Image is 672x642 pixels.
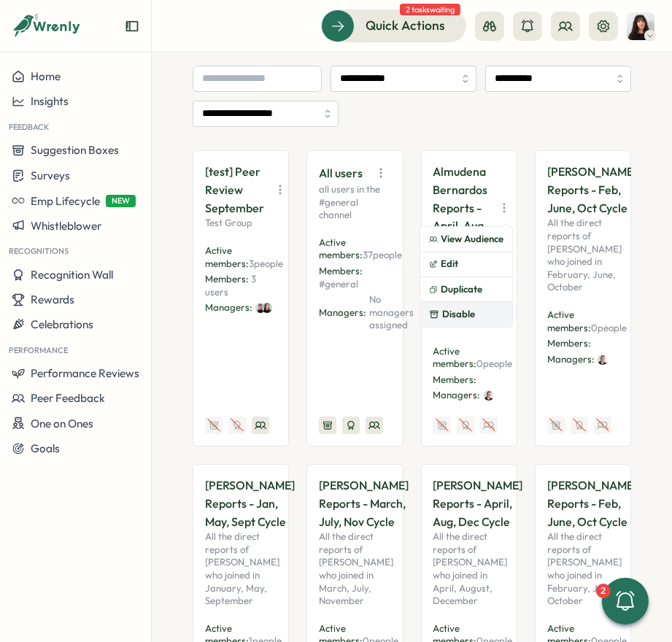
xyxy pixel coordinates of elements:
p: Managers: [319,306,366,320]
span: Active members: [547,309,591,333]
span: Goals [31,441,60,455]
span: 2 tasks waiting [400,4,460,15]
p: All the direct reports of [PERSON_NAME] who joined in April, August, December [433,530,505,608]
span: Members: [433,374,477,385]
p: Managers: [205,301,252,314]
span: Suggestion Boxes [31,143,119,157]
span: Whistleblower [31,219,101,233]
span: 3 people [249,258,283,269]
span: Recognition Wall [31,268,113,282]
span: Active members: [433,345,477,370]
span: 37 people [363,249,402,260]
p: Test Group [205,217,277,230]
p: [PERSON_NAME] Reports - Feb, June, Oct Cycle [547,476,637,530]
span: 0 people [591,322,627,333]
p: Managers: [547,353,595,366]
button: Expand sidebar [125,19,139,34]
span: Members: [547,337,591,349]
button: Disable [420,302,512,327]
p: Managers: [433,389,481,402]
span: Insights [31,94,69,108]
p: All the direct reports of [PERSON_NAME] who joined in March, July, November [319,530,390,608]
img: Kelly Rosa [627,12,654,40]
span: One on Ones [31,417,93,430]
span: Active members: [205,244,249,269]
img: Axi Molnar [255,303,266,313]
span: Home [31,69,61,83]
button: Edit [420,252,512,276]
span: NEW [106,195,136,207]
span: Surveys [31,169,70,182]
img: Almudena Bernardos [484,390,494,401]
span: Emp Lifecycle [31,194,100,208]
button: View Audience [420,227,512,252]
span: Members: [205,273,249,285]
span: #general [319,278,358,290]
span: Active members: [319,236,363,261]
span: Quick Actions [366,16,445,35]
span: Rewards [31,293,74,306]
p: All users [319,164,363,182]
p: Almudena Bernardos Reports - April, Aug, Dec Cycle [433,163,488,253]
div: 2 [596,584,611,598]
img: Elena Ladushyna [262,303,272,313]
p: No managers assigned [369,293,414,332]
span: Celebrations [31,317,93,331]
span: Performance Reviews [31,366,139,380]
span: 3 users [205,273,256,298]
p: All the direct reports of [PERSON_NAME] who joined in February, June, October [547,530,619,608]
img: Almudena Bernardos [598,355,608,365]
p: [PERSON_NAME] Reports - March, July, Nov Cycle [319,476,409,530]
span: 0 people [477,357,513,369]
p: [test] Peer Review September [205,163,264,217]
span: Members: [319,265,363,276]
p: all users in the #general channel [319,183,390,222]
p: [PERSON_NAME] Reports - Jan, May, Sept Cycle [205,476,295,530]
p: [PERSON_NAME] Reports - Feb, June, Oct Cycle [547,163,637,217]
button: Quick Actions [321,9,466,42]
p: All the direct reports of [PERSON_NAME] who joined in January, May, September [205,530,277,608]
span: Peer Feedback [31,391,105,405]
button: Duplicate [420,277,512,302]
p: [PERSON_NAME] Reports - April, Aug, Dec Cycle [433,476,523,530]
button: 2 [602,578,649,624]
p: All the direct reports of [PERSON_NAME] who joined in February, June, October [547,217,619,294]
